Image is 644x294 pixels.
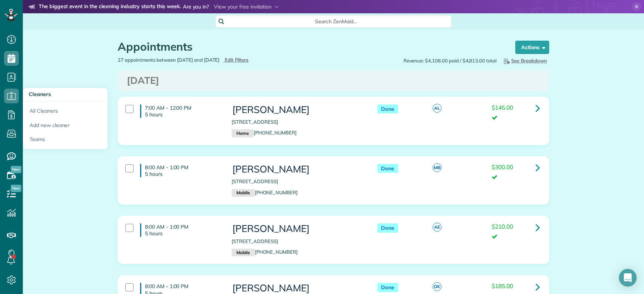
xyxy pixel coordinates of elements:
[232,178,362,185] p: [STREET_ADDRESS]
[11,185,21,192] span: New
[433,163,442,172] span: MB
[433,282,442,291] span: OK
[232,189,255,197] small: Mobile
[232,189,298,195] a: Mobile[PHONE_NUMBER]
[433,104,442,113] span: AL
[232,249,298,255] a: Mobile[PHONE_NUMBER]
[11,166,21,173] span: New
[232,105,362,115] h3: [PERSON_NAME]
[223,57,249,63] a: Edit Filters
[502,58,547,64] span: See Breakdown
[492,104,513,111] span: $145.00
[232,238,362,245] p: [STREET_ADDRESS]
[118,41,501,53] h1: Appointments
[183,3,209,11] span: Are you in?
[377,105,398,114] span: Done
[23,101,108,118] a: All Cleaners
[404,57,496,64] span: Revenue: $4,108.00 paid / $4,813.00 total
[127,75,540,86] h3: [DATE]
[232,164,362,175] h3: [PERSON_NAME]
[112,57,333,64] div: 27 appointments between [DATE] and [DATE]
[377,283,398,292] span: Done
[619,269,637,287] div: Open Intercom Messenger
[232,129,253,137] small: Home
[145,111,221,118] p: 5 hours
[140,105,221,118] h4: 7:00 AM - 12:00 PM
[29,13,324,22] li: The world’s leading virtual event for cleaning business owners.
[232,223,362,234] h3: [PERSON_NAME]
[492,282,513,290] span: $185.00
[232,119,362,126] p: [STREET_ADDRESS]
[23,132,108,149] a: Teams
[492,223,513,230] span: $210.00
[29,91,51,98] span: Cleaners
[225,57,249,63] span: Edit Filters
[377,164,398,173] span: Done
[500,57,549,65] button: See Breakdown
[145,230,221,237] p: 5 hours
[140,223,221,237] h4: 8:00 AM - 1:00 PM
[433,223,442,232] span: AE
[39,3,181,11] strong: The biggest event in the cleaning industry starts this week.
[145,171,221,177] p: 5 hours
[232,249,255,257] small: Mobile
[377,223,398,233] span: Done
[140,164,221,177] h4: 8:00 AM - 1:00 PM
[492,163,513,171] span: $300.00
[232,283,362,294] h3: [PERSON_NAME]
[515,41,549,54] button: Actions
[232,130,297,136] a: Home[PHONE_NUMBER]
[23,118,108,133] a: Add new cleaner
